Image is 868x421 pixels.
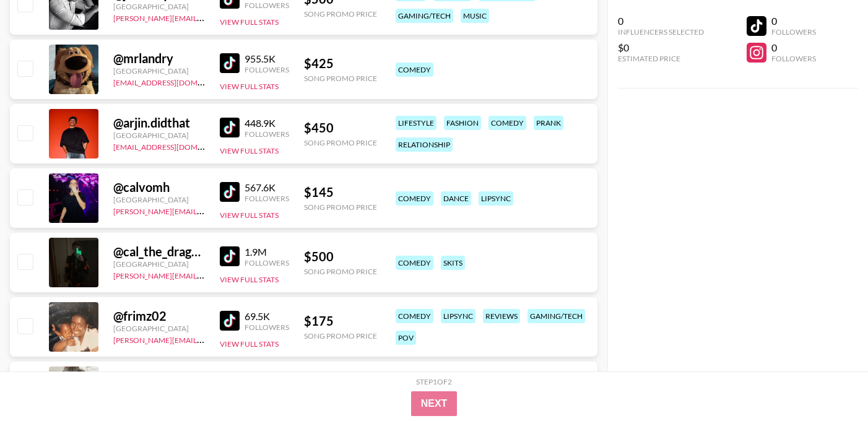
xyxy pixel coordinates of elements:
div: fashion [444,116,481,130]
button: View Full Stats [220,146,279,155]
div: comedy [488,116,526,130]
div: [GEOGRAPHIC_DATA] [113,2,205,11]
div: music [461,9,489,23]
div: @ mrlandry [113,51,205,66]
div: Followers [245,1,289,10]
div: relationship [396,137,453,152]
img: TikTok [220,53,240,73]
div: comedy [396,309,433,323]
div: comedy [396,191,433,206]
div: 1.9M [245,246,289,258]
div: 0 [618,15,704,27]
div: $0 [618,41,704,54]
div: [GEOGRAPHIC_DATA] [113,259,205,269]
button: View Full Stats [220,17,279,27]
div: 955.5K [245,53,289,65]
a: [PERSON_NAME][EMAIL_ADDRESS][PERSON_NAME][DOMAIN_NAME] [113,204,355,216]
button: View Full Stats [220,210,279,220]
div: Estimated Price [618,54,704,63]
div: reviews [483,309,520,323]
div: [GEOGRAPHIC_DATA] [113,324,205,333]
img: TikTok [220,311,240,331]
a: [PERSON_NAME][EMAIL_ADDRESS][DOMAIN_NAME] [113,11,297,23]
a: [EMAIL_ADDRESS][DOMAIN_NAME] [113,76,238,87]
div: [GEOGRAPHIC_DATA] [113,131,205,140]
button: View Full Stats [220,82,279,91]
div: 0 [771,15,816,27]
div: 448.9K [245,117,289,129]
button: View Full Stats [220,275,279,284]
img: TikTok [220,246,240,266]
div: gaming/tech [527,309,585,323]
a: [PERSON_NAME][EMAIL_ADDRESS][DOMAIN_NAME] [113,333,297,345]
div: $ 500 [304,249,377,264]
div: 69.5K [245,310,289,323]
div: prank [534,116,563,130]
div: lifestyle [396,116,436,130]
div: skits [441,256,465,270]
div: Followers [245,323,289,332]
div: comedy [396,256,433,270]
div: dance [441,191,471,206]
div: lipsync [441,309,475,323]
button: Next [411,391,458,416]
div: pov [396,331,416,345]
div: Song Promo Price [304,74,377,83]
div: $ 175 [304,313,377,329]
div: Song Promo Price [304,9,377,19]
div: Step 1 of 2 [416,377,452,386]
div: Song Promo Price [304,267,377,276]
div: @ arjin.didthat [113,115,205,131]
div: Song Promo Price [304,138,377,147]
div: Followers [245,194,289,203]
div: @ frimz02 [113,308,205,324]
button: View Full Stats [220,339,279,349]
div: Followers [245,129,289,139]
div: gaming/tech [396,9,453,23]
div: $ 425 [304,56,377,71]
img: TikTok [220,118,240,137]
div: [GEOGRAPHIC_DATA] [113,195,205,204]
div: $ 450 [304,120,377,136]
div: Followers [771,54,816,63]
div: Followers [245,65,289,74]
img: TikTok [220,182,240,202]
div: @ cal_the_dragon_official [113,244,205,259]
div: Followers [771,27,816,37]
div: 0 [771,41,816,54]
div: Song Promo Price [304,202,377,212]
div: [GEOGRAPHIC_DATA] [113,66,205,76]
a: [PERSON_NAME][EMAIL_ADDRESS][DOMAIN_NAME] [113,269,297,280]
div: lipsync [479,191,513,206]
a: [EMAIL_ADDRESS][DOMAIN_NAME] [113,140,238,152]
div: $ 145 [304,184,377,200]
iframe: Drift Widget Chat Controller [806,359,853,406]
div: Influencers Selected [618,27,704,37]
div: Followers [245,258,289,267]
div: 567.6K [245,181,289,194]
div: @ calvomh [113,180,205,195]
div: comedy [396,63,433,77]
div: Song Promo Price [304,331,377,341]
